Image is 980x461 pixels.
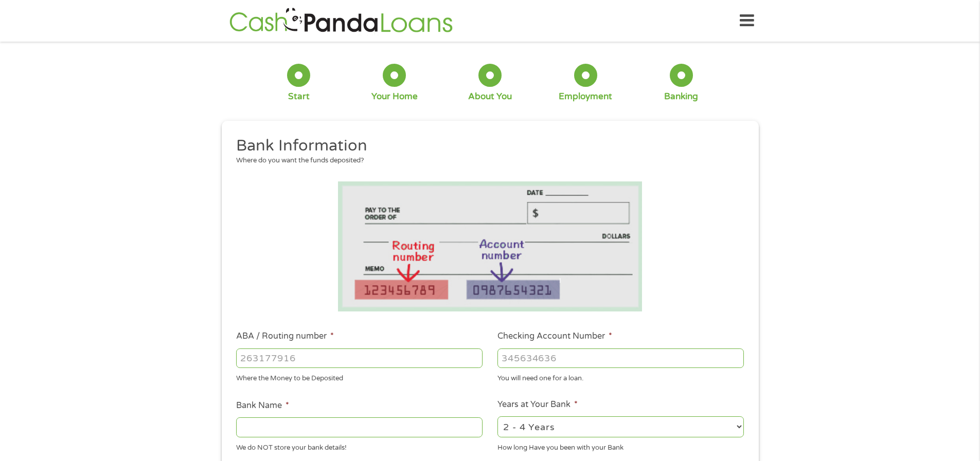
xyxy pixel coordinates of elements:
label: Checking Account Number [497,331,612,342]
input: 263177916 [236,348,483,368]
label: Bank Name [236,400,289,411]
h2: Bank Information [236,136,736,156]
div: Banking [664,91,698,102]
label: ABA / Routing number [236,331,334,342]
img: Routing number location [338,181,643,311]
div: About You [468,91,512,102]
input: 345634636 [497,348,744,368]
div: How long Have you been with your Bank [497,439,744,453]
div: We do NOT store your bank details! [236,439,483,453]
div: Where the Money to be Deposited [236,370,483,384]
div: Start [288,91,310,102]
div: Employment [559,91,612,102]
label: Years at Your Bank [497,399,578,410]
div: You will need one for a loan. [497,370,744,384]
div: Your Home [371,91,418,102]
div: Where do you want the funds deposited? [236,156,736,166]
img: GetLoanNow Logo [226,6,456,35]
